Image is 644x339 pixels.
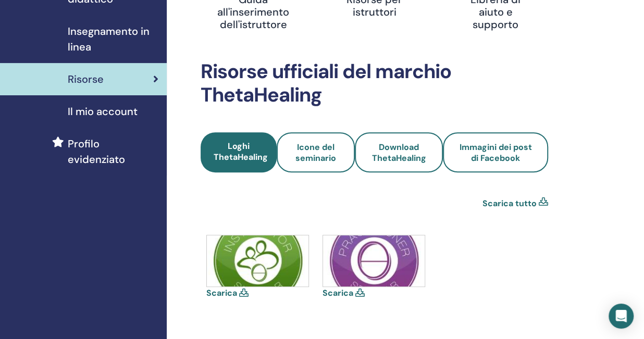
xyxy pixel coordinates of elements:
a: Scarica tutto [482,197,537,210]
span: Download ThetaHealing [372,142,426,164]
span: Profilo evidenziato [68,136,158,167]
span: Insegnamento in linea [68,23,158,55]
span: Immagini dei post di Facebook [460,142,532,164]
img: icons-practitioner.jpg [323,235,425,286]
span: Loghi ThetaHealing [214,141,268,162]
a: Icone del seminario [277,132,355,172]
div: Open Intercom Messenger [609,304,634,329]
img: icons-instructor.jpg [207,235,308,286]
span: Risorse [68,71,104,87]
a: Scarica [206,287,237,298]
a: Immagini dei post di Facebook [443,132,548,172]
span: Il mio account [68,104,138,119]
a: Scarica [323,287,353,298]
a: Download ThetaHealing [355,132,443,172]
a: Loghi ThetaHealing [201,132,277,172]
span: Icone del seminario [295,142,336,164]
h2: Risorse ufficiali del marchio ThetaHealing [201,60,548,107]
